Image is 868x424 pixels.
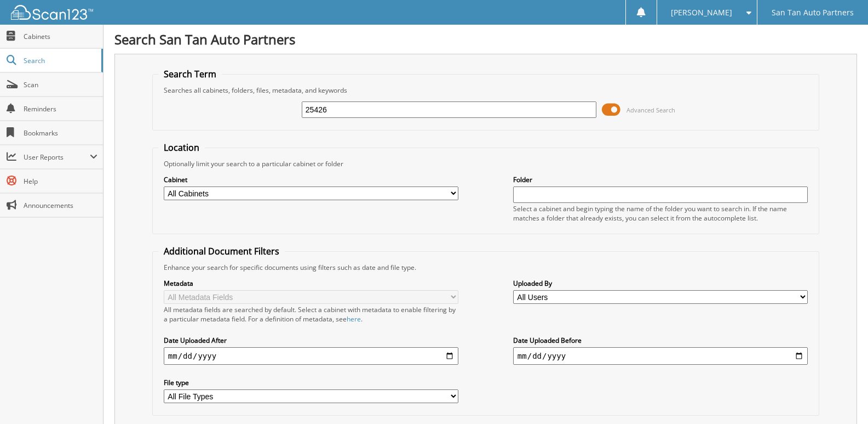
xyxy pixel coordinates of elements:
[114,30,857,48] h1: Search San Tan Auto Partners
[513,204,808,223] div: Select a cabinet and begin typing the name of the folder you want to search in. If the name match...
[158,263,813,272] div: Enhance your search for specific documents using filters such as date and file type.
[164,378,458,387] label: File type
[24,32,97,41] span: Cabinets
[158,142,205,154] legend: Location
[158,159,813,168] div: Optionally limit your search to a particular cabinet or folder
[24,177,97,186] span: Help
[24,152,90,162] span: User Reports
[513,347,808,365] input: end
[24,128,97,138] span: Bookmarks
[772,9,854,16] span: San Tan Auto Partners
[513,336,808,345] label: Date Uploaded Before
[24,80,97,89] span: Scan
[164,336,458,345] label: Date Uploaded After
[24,104,97,114] span: Reminders
[164,347,458,365] input: start
[158,245,285,257] legend: Additional Document Filters
[24,56,96,65] span: Search
[24,201,97,210] span: Announcements
[513,175,808,184] label: Folder
[626,106,675,114] span: Advanced Search
[164,305,458,324] div: All metadata fields are searched by default. Select a cabinet with metadata to enable filtering b...
[347,314,361,324] a: here
[158,86,813,95] div: Searches all cabinets, folders, files, metadata, and keywords
[164,175,458,184] label: Cabinet
[813,371,868,424] iframe: Chat Widget
[11,5,93,20] img: scan123-logo-white.svg
[158,68,222,80] legend: Search Term
[164,279,458,288] label: Metadata
[513,279,808,288] label: Uploaded By
[671,9,732,16] span: [PERSON_NAME]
